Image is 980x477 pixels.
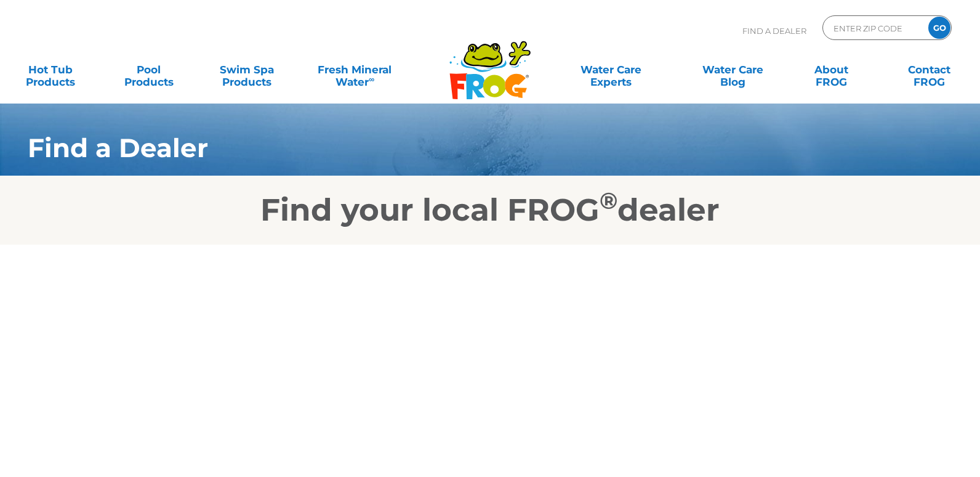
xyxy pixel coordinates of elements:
a: Swim SpaProducts [209,57,285,82]
sup: ∞ [369,75,374,84]
a: PoolProducts [111,57,187,82]
a: ContactFROG [891,57,968,82]
input: GO [928,17,950,39]
a: Fresh MineralWater∞ [307,57,403,82]
img: Frog Products Logo [443,25,537,100]
a: Water CareExperts [548,57,673,82]
sup: ® [600,187,617,214]
p: Find A Dealer [742,15,806,46]
a: Hot TubProducts [12,57,89,82]
a: Water CareBlog [695,57,771,82]
h2: Find your local FROG dealer [9,192,971,229]
h1: Find a Dealer [28,133,875,163]
a: AboutFROG [793,57,869,82]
